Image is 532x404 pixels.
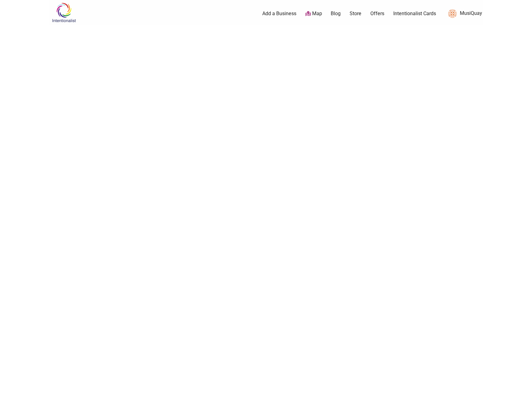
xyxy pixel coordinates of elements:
a: Intentionalist Cards [393,10,436,17]
a: Blog [331,10,341,17]
a: Map [305,10,322,17]
a: Store [350,10,361,17]
a: Offers [370,10,384,17]
a: MusiQuay [445,8,482,19]
a: Add a Business [262,10,296,17]
img: Intentionalist [49,2,79,23]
